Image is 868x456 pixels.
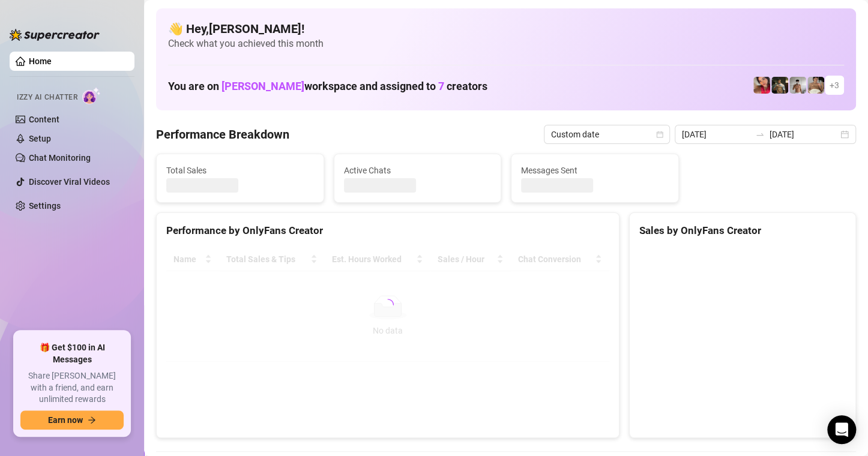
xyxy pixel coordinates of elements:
[156,126,289,143] h4: Performance Breakdown
[222,80,304,92] span: [PERSON_NAME]
[344,164,492,177] span: Active Chats
[29,201,61,211] a: Settings
[82,87,101,104] img: AI Chatter
[20,410,124,430] button: Earn nowarrow-right
[807,77,824,94] img: Aussieboy_jfree
[830,79,839,92] span: + 3
[29,56,52,66] a: Home
[771,77,788,94] img: Tony
[755,130,765,139] span: to
[166,164,314,177] span: Total Sales
[656,131,663,138] span: calendar
[755,130,765,139] span: swap-right
[382,299,394,311] span: loading
[168,80,487,93] h1: You are on workspace and assigned to creators
[682,128,750,141] input: Start date
[20,342,124,365] span: 🎁 Get $100 in AI Messages
[10,29,100,41] img: logo-BBDzfeDw.svg
[438,80,444,92] span: 7
[168,37,844,50] span: Check what you achieved this month
[20,370,124,406] span: Share [PERSON_NAME] with a friend, and earn unlimited rewards
[29,153,91,163] a: Chat Monitoring
[29,134,51,143] a: Setup
[48,415,83,425] span: Earn now
[88,416,96,424] span: arrow-right
[827,415,856,444] div: Open Intercom Messenger
[639,223,846,239] div: Sales by OnlyFans Creator
[168,20,844,37] h4: 👋 Hey, [PERSON_NAME] !
[29,177,110,187] a: Discover Viral Videos
[521,164,669,177] span: Messages Sent
[770,128,838,141] input: End date
[789,77,806,94] img: aussieboy_j
[166,223,609,239] div: Performance by OnlyFans Creator
[29,115,59,124] a: Content
[753,77,770,94] img: Vanessa
[17,92,77,103] span: Izzy AI Chatter
[551,125,663,143] span: Custom date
